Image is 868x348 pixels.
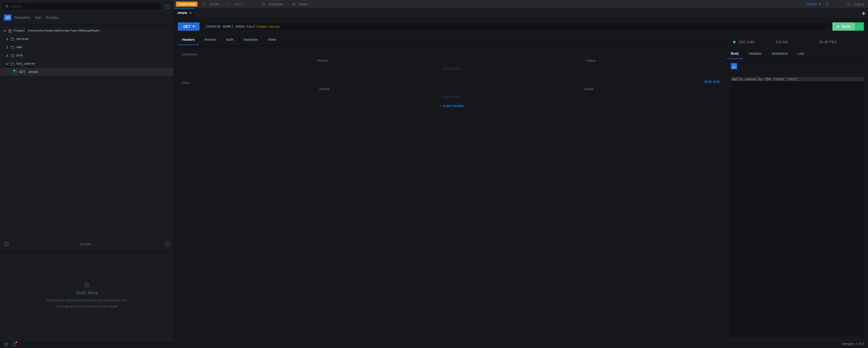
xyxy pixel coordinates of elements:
div: Params [201,35,220,45]
div: Redo [234,1,243,7]
div: 30 BYTES [819,40,837,44]
button: Undo [198,0,223,8]
div: Drafts [80,241,91,247]
div: Yandex [806,2,817,7]
button: Bulk Edit [702,79,722,85]
button: Requests [13,14,32,21]
nz-embed-empty: No Results [443,66,461,71]
div: Headers [178,35,199,45]
button: RUN [832,22,855,31]
div: Other [264,35,281,45]
div: Variables [239,35,262,45]
button: Redo [223,0,247,8]
div: /home/ari0n/Yandex.Disk/Yandex Team (NDA)/api/Project [28,27,100,35]
button: Api [33,14,43,21]
th: Value [459,86,718,92]
div: services [16,35,29,43]
th: Value [459,57,722,64]
button: Create New [176,2,198,7]
div: fury_userver [16,60,35,67]
div: Cookies [269,1,283,7]
h6: Own [182,80,702,86]
div: zont [16,52,23,59]
span: Version: 1.3.3 [841,340,864,348]
button: + Add Header [438,103,466,109]
h6: Inherited [182,51,722,57]
div: GET [183,24,191,29]
button: All [4,14,11,21]
div: Body [727,49,743,59]
div: Save [299,2,307,6]
input: Search... [10,4,158,9]
div: Undo [210,1,219,7]
div: Auth [222,35,238,45]
nz-embed-empty: No Results [443,95,461,99]
span: 200 (OK) [739,39,755,45]
div: simple [177,10,192,16]
button: Scripts [44,14,60,21]
button: GET [178,22,200,31]
div: Headers [745,49,766,58]
th: Name [190,86,459,92]
div: Assertions [768,49,792,58]
div: wiki [16,43,22,51]
div: simple [28,68,38,76]
div: Log In [854,1,864,7]
th: Name [186,57,459,64]
span: GET [19,68,25,76]
div: Log [794,49,808,58]
div: 102 MS [776,40,788,44]
div: Project [14,27,25,35]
